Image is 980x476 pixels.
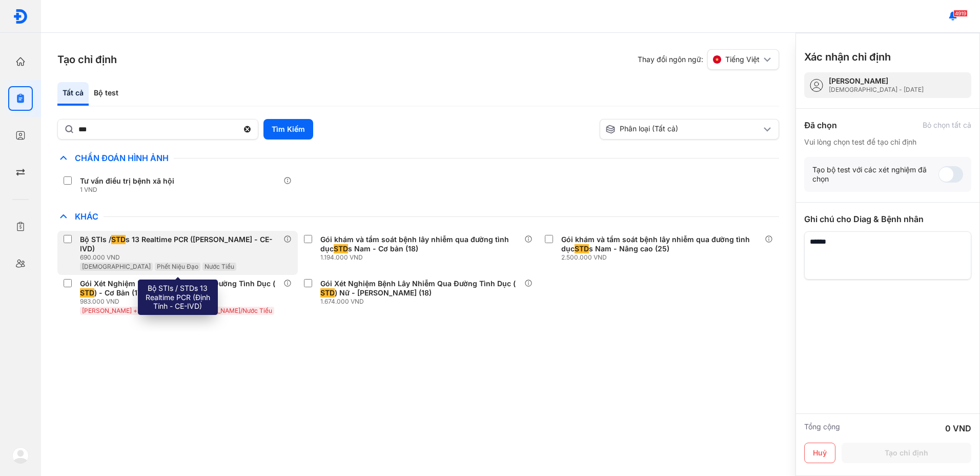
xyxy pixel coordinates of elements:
[70,153,174,163] span: Chẩn Đoán Hình Ảnh
[320,298,524,306] div: 1.674.000 VND
[725,55,760,64] span: Tiếng Việt
[842,443,971,463] button: Tạo chỉ định
[575,244,589,253] span: STD
[157,263,198,270] span: Phết Niệu Đạo
[945,422,971,434] div: 0 VND
[320,279,520,298] div: Gói Xét Nghiệm Bệnh Lây Nhiễm Qua Đường Tình Dục ( ) Nữ - [PERSON_NAME] (18)
[923,121,971,130] div: Bỏ chọn tất cả
[80,298,283,306] div: 983.000 VND
[561,235,761,253] div: Gói khám và tầm soát bệnh lây nhiễm qua đường tình dục s Nam - Nâng cao (25)
[804,213,971,225] div: Ghi chú cho Diag & Bệnh nhân
[80,288,94,298] span: STD
[80,235,279,253] div: Bộ STIs / s 13 Realtime PCR ([PERSON_NAME] - CE-IVD)
[812,165,938,184] div: Tạo bộ test với các xét nghiệm đã chọn
[638,49,779,70] div: Thay đổi ngôn ngữ:
[82,263,151,270] span: [DEMOGRAPHIC_DATA]
[80,279,279,298] div: Gói Xét Nghiệm Bệnh Lây Nhiễm Qua Đường Tình Dục ( ) - Cơ Bản (17)
[804,443,835,463] button: Huỷ
[70,211,104,222] span: Khác
[804,422,840,434] div: Tổng cộng
[111,235,126,244] span: STD
[12,447,29,464] img: logo
[80,253,283,262] div: 690.000 VND
[829,76,924,86] div: [PERSON_NAME]
[804,137,971,147] div: Vui lòng chọn test để tạo chỉ định
[334,244,348,253] span: STD
[561,253,765,262] div: 2.500.000 VND
[320,288,335,298] span: STD
[57,52,117,67] h3: Tạo chỉ định
[605,124,761,134] div: Phân loại (Tất cả)
[80,186,178,194] div: 1 VND
[320,235,520,253] div: Gói khám và tầm soát bệnh lây nhiễm qua đường tình dục s Nam - Cơ bản (18)
[263,119,313,140] button: Tìm Kiếm
[320,253,524,262] div: 1.194.000 VND
[89,82,124,106] div: Bộ test
[13,9,28,24] img: logo
[804,50,891,64] h3: Xác nhận chỉ định
[57,82,89,106] div: Tất cả
[953,10,968,17] span: 4919
[804,119,837,131] div: Đã chọn
[205,263,234,270] span: Nước Tiểu
[829,86,924,94] div: [DEMOGRAPHIC_DATA] - [DATE]
[80,176,174,186] div: Tư vấn điều trị bệnh xã hội
[82,307,272,314] span: [PERSON_NAME] + [PERSON_NAME]/[PERSON_NAME]/Nước Tiểu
